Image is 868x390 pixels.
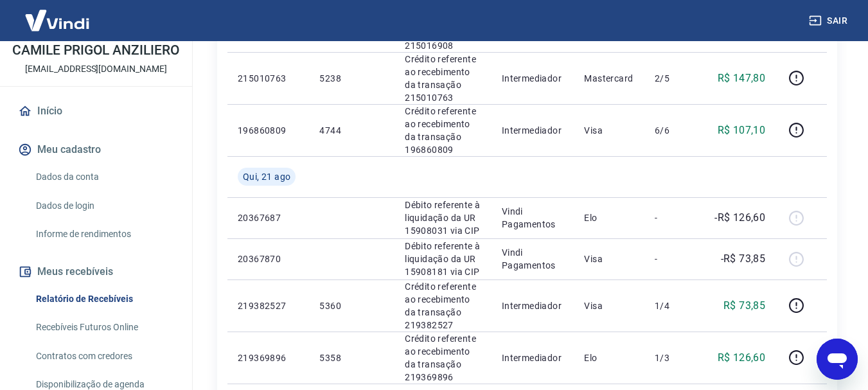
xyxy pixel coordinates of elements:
button: Sair [806,9,853,33]
p: -R$ 126,60 [714,210,765,226]
p: 2/5 [655,72,693,85]
p: 5358 [319,351,384,364]
p: Vindi Pagamentos [502,246,564,272]
p: Intermediador [502,72,564,85]
p: Visa [584,124,634,137]
p: 219369896 [238,351,299,364]
a: Início [15,97,177,125]
a: Informe de rendimentos [31,221,177,247]
a: Relatório de Recebíveis [31,286,177,312]
button: Meus recebíveis [15,258,177,286]
p: 6/6 [655,124,693,137]
p: Crédito referente ao recebimento da transação 219369896 [405,332,481,384]
p: 5360 [319,299,384,312]
p: - [655,211,693,224]
p: Intermediador [502,124,564,137]
p: 1/4 [655,299,693,312]
a: Dados da conta [31,164,177,190]
p: Visa [584,299,634,312]
p: 20367687 [238,211,299,224]
a: Dados de login [31,193,177,219]
a: Recebíveis Futuros Online [31,314,177,341]
p: Mastercard [584,72,634,85]
p: Elo [584,351,634,364]
p: 215010763 [238,72,299,85]
p: R$ 147,80 [718,71,766,86]
p: Débito referente à liquidação da UR 15908031 via CIP [405,199,481,237]
p: Visa [584,253,634,265]
p: 1/3 [655,351,693,364]
p: R$ 107,10 [718,123,766,138]
img: Vindi [15,1,99,40]
p: Intermediador [502,299,564,312]
p: 4744 [319,124,384,137]
p: Crédito referente ao recebimento da transação 196860809 [405,105,481,156]
button: Meu cadastro [15,136,177,164]
p: 219382527 [238,299,299,312]
p: R$ 73,85 [723,298,765,314]
p: Crédito referente ao recebimento da transação 219382527 [405,280,481,332]
p: Elo [584,211,634,224]
p: Intermediador [502,351,564,364]
p: 196860809 [238,124,299,137]
p: Débito referente à liquidação da UR 15908181 via CIP [405,240,481,278]
p: - [655,253,693,265]
p: -R$ 73,85 [721,251,766,267]
p: R$ 126,60 [718,350,766,366]
p: 20367870 [238,253,299,265]
p: CAMILE PRIGOL ANZILIERO [12,44,180,57]
p: 5238 [319,72,384,85]
iframe: Botão para abrir a janela de mensagens [817,339,858,380]
span: Qui, 21 ago [243,170,290,183]
p: Vindi Pagamentos [502,205,564,231]
a: Contratos com credores [31,343,177,369]
p: [EMAIL_ADDRESS][DOMAIN_NAME] [25,62,167,76]
p: Crédito referente ao recebimento da transação 215010763 [405,53,481,104]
